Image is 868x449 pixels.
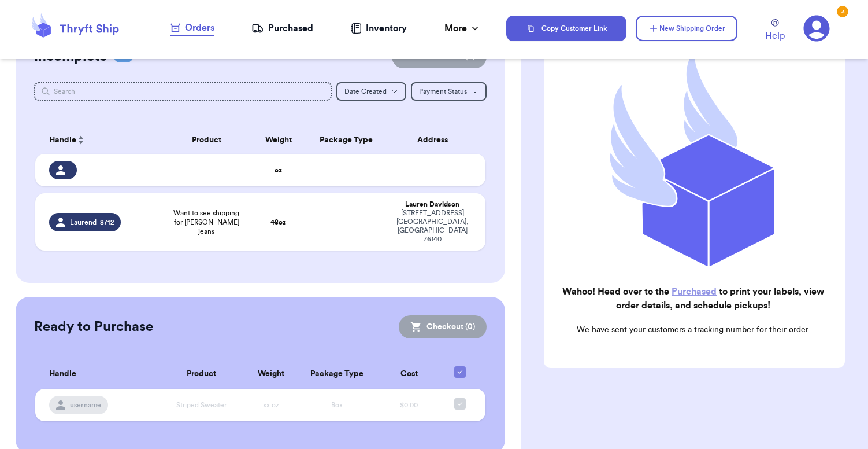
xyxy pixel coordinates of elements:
th: Package Type [298,359,376,389]
p: We have sent your customers a tracking number for their order. [553,324,833,336]
span: Laurend_8712 [70,218,114,227]
span: Box [331,402,343,408]
th: Weight [245,359,298,389]
button: New Shipping Order [636,16,737,41]
th: Package Type [305,126,386,154]
span: xx oz [263,402,279,408]
div: Orders [170,21,214,35]
a: Orders [170,21,214,36]
div: More [444,21,481,35]
strong: 48 oz [270,219,286,226]
a: Purchased [251,21,313,35]
div: [STREET_ADDRESS] [GEOGRAPHIC_DATA] , [GEOGRAPHIC_DATA] 76140 [394,209,472,244]
th: Cost [376,359,442,389]
span: $0.00 [400,402,418,408]
button: Payment Status [411,82,487,101]
h2: Wahoo! Head over to the to print your labels, view order details, and schedule pickups! [553,285,833,312]
th: Product [161,126,251,154]
button: Date Created [336,82,406,101]
span: Striped Sweater [176,402,227,408]
div: 3 [837,6,848,17]
strong: oz [275,167,282,174]
span: Want to see shipping for [PERSON_NAME] jeans [168,208,244,236]
div: Lauren Davidson [394,200,472,209]
th: Address [387,126,485,154]
button: Checkout (0) [399,315,487,338]
button: Sort ascending [76,133,86,147]
span: Handle [49,368,76,380]
input: Search [34,82,332,101]
a: Help [765,19,785,43]
th: Weight [251,126,305,154]
a: Purchased [672,287,717,296]
button: Copy Customer Link [506,16,626,41]
span: username [70,400,101,410]
span: Help [765,29,785,43]
span: Date Created [344,88,387,95]
a: Inventory [351,21,407,35]
h2: Ready to Purchase [34,318,153,336]
span: Payment Status [419,88,467,95]
th: Product [158,359,245,389]
a: 3 [803,15,830,42]
span: Handle [49,134,76,146]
